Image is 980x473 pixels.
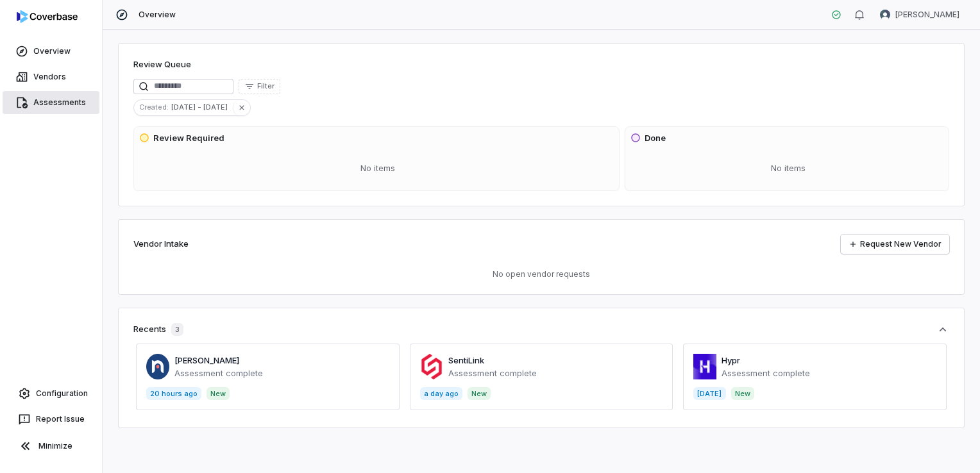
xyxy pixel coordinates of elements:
span: Created : [134,101,171,113]
button: Travis Helton avatar[PERSON_NAME] [872,5,967,24]
span: [DATE] - [DATE] [171,101,233,113]
a: SentiLink [448,355,484,365]
a: Overview [3,40,99,63]
h3: Review Required [153,132,224,145]
h1: Review Queue [133,58,191,71]
a: Vendors [3,65,99,88]
button: Recents3 [133,323,949,336]
h2: Vendor Intake [133,238,189,251]
a: Configuration [5,382,97,405]
button: Report Issue [5,408,97,431]
span: Overview [139,10,176,20]
h3: Done [645,132,666,145]
span: [PERSON_NAME] [895,10,959,20]
a: [PERSON_NAME] [174,355,239,365]
button: Filter [239,79,280,94]
p: No open vendor requests [133,269,949,279]
img: logo-D7KZi-bG.svg [17,10,78,23]
span: Filter [257,81,275,91]
span: 3 [171,323,183,336]
div: Recents [133,323,183,336]
div: No items [139,152,616,185]
a: Hypr [722,355,740,365]
img: Travis Helton avatar [880,10,890,20]
a: Assessments [3,91,99,114]
button: Minimize [5,433,97,459]
div: No items [630,152,946,185]
a: Request New Vendor [841,235,949,254]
